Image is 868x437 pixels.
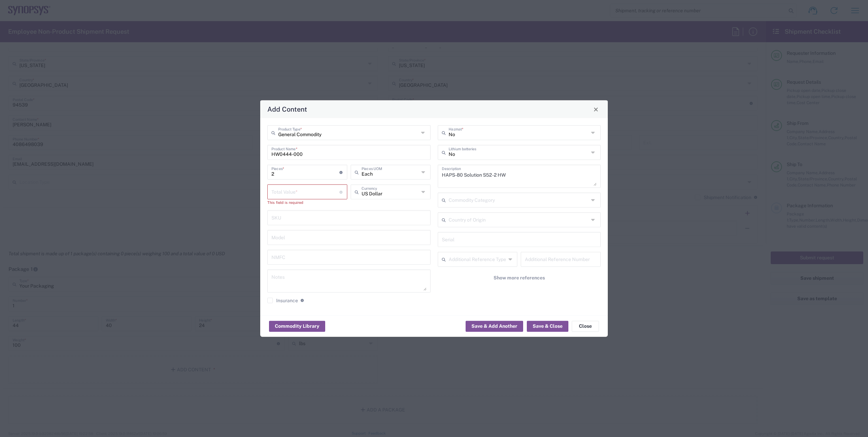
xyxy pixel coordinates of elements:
div: This field is required [267,199,347,206]
button: Save & Close [527,321,568,331]
span: Show more references [494,275,545,281]
label: Insurance [267,298,298,303]
h4: Add Content [267,104,307,114]
button: Commodity Library [269,321,325,331]
button: Close [591,104,601,114]
button: Close [572,321,599,331]
button: Save & Add Another [466,321,523,331]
